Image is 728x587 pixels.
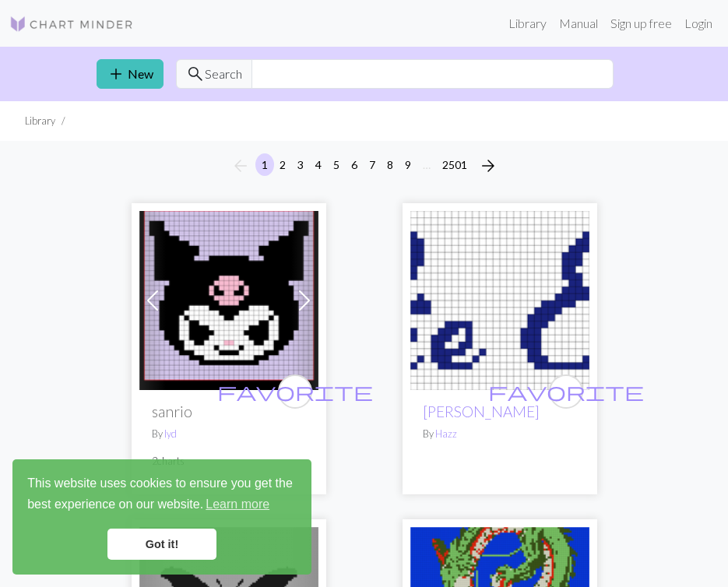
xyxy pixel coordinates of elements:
[217,376,373,407] i: favourite
[225,153,504,178] nav: Page navigation
[423,402,540,420] a: [PERSON_NAME]
[152,402,306,420] h2: sanrio
[255,153,274,176] button: 1
[423,427,577,441] p: By
[436,153,473,176] button: 2501
[363,153,382,176] button: 7
[97,59,164,89] a: New
[479,155,498,177] span: arrow_forward
[488,379,644,403] span: favorite
[327,153,346,176] button: 5
[152,427,306,441] p: By
[291,153,310,176] button: 3
[278,374,312,409] button: favourite
[25,114,55,128] li: Library
[186,63,205,85] span: search
[549,374,583,409] button: favourite
[410,291,589,306] a: Billie
[152,454,306,469] p: 2 charts
[139,291,318,306] a: sanrio
[473,153,504,178] button: Next
[107,63,125,85] span: add
[273,153,292,176] button: 2
[205,65,242,83] span: Search
[381,153,399,176] button: 8
[604,8,678,39] a: Sign up free
[488,376,644,407] i: favourite
[9,15,134,33] img: Logo
[164,427,177,440] a: lyd
[12,459,311,575] div: cookieconsent
[410,211,589,390] img: Billie
[502,8,553,39] a: Library
[107,529,216,560] a: dismiss cookie message
[309,153,328,176] button: 4
[678,8,719,39] a: Login
[435,427,457,440] a: Hazz
[399,153,417,176] button: 9
[217,379,373,403] span: favorite
[203,493,272,516] a: learn more about cookies
[139,211,318,390] img: sanrio
[479,156,498,175] i: Next
[553,8,604,39] a: Manual
[27,474,297,516] span: This website uses cookies to ensure you get the best experience on our website.
[345,153,364,176] button: 6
